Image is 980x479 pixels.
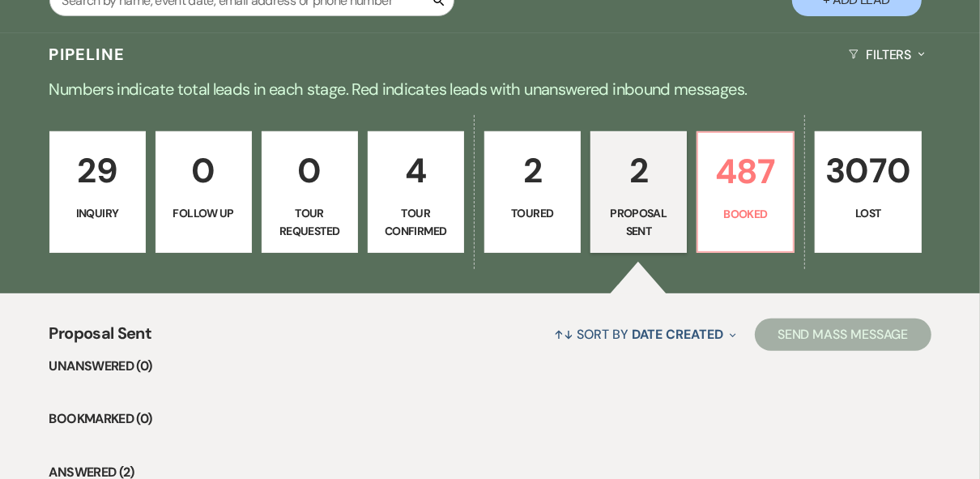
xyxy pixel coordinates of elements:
p: Tour Confirmed [378,204,454,241]
span: Proposal Sent [49,321,152,356]
p: Lost [825,204,910,222]
a: 0Tour Requested [262,131,358,253]
button: Filters [842,33,931,76]
span: ↑↓ [555,326,574,343]
p: 2 [601,143,676,198]
h3: Pipeline [49,43,126,66]
p: 0 [166,143,241,198]
p: 3070 [825,143,910,198]
a: 4Tour Confirmed [368,131,464,253]
p: 29 [60,143,135,198]
p: 0 [272,143,347,198]
p: Inquiry [60,204,135,222]
a: 2Proposal Sent [590,131,687,253]
a: 0Follow Up [156,131,252,253]
li: Bookmarked (0) [49,408,931,430]
button: Sort By Date Created [548,313,743,356]
p: Proposal Sent [601,204,676,241]
a: 487Booked [697,131,795,253]
li: Unanswered (0) [49,356,931,377]
button: Send Mass Message [755,319,931,351]
p: Follow Up [166,204,241,222]
a: 2Toured [484,131,581,253]
a: 29Inquiry [49,131,146,253]
p: 487 [708,144,783,199]
p: 4 [378,143,454,198]
p: 2 [495,143,570,198]
a: 3070Lost [815,131,921,253]
p: Booked [708,205,783,223]
p: Toured [495,204,570,222]
p: Tour Requested [272,204,347,241]
span: Date Created [632,326,723,343]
